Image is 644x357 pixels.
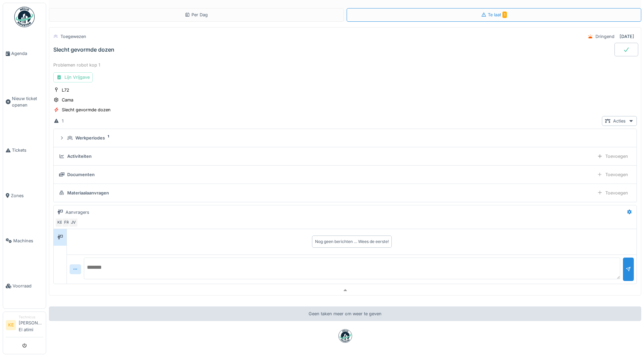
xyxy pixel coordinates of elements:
[62,87,69,93] div: L72
[488,12,507,17] span: Te laat
[594,188,631,198] div: Toevoegen
[56,168,634,181] summary: DocumentenToevoegen
[75,135,105,141] div: Werkperiodes
[3,173,46,218] a: Zones
[53,72,93,82] div: Lijn Vrijgave
[62,218,71,227] div: FR
[595,33,614,40] div: Dringend
[19,315,43,320] div: Technicus
[11,192,43,199] span: Zones
[6,320,16,330] li: KE
[53,46,114,53] div: Slecht gevormde dozen
[13,238,43,244] span: Machines
[14,7,35,27] img: Badge_color-CXgf-gQk.svg
[185,12,208,18] div: Per Dag
[620,33,634,40] div: [DATE]
[315,239,389,245] div: Nog geen berichten … Wees de eerste!
[55,218,65,227] div: KE
[19,315,43,336] li: [PERSON_NAME] El atimi
[3,263,46,308] a: Voorraad
[62,107,111,113] div: Slecht gevormde dozen
[594,151,631,161] div: Toevoegen
[594,170,631,180] div: Toevoegen
[49,306,641,321] div: Geen taken meer om weer te geven
[338,329,352,343] img: badge-BVDL4wpA.svg
[53,62,637,68] div: Problemen robot kop 1
[502,12,507,18] span: 1
[13,283,43,289] span: Voorraad
[3,31,46,76] a: Agenda
[67,171,95,178] div: Documenten
[62,97,73,103] div: Cama
[60,33,86,40] div: Toegewezen
[56,132,634,144] summary: Werkperiodes1
[62,118,63,124] div: 1
[11,50,43,57] span: Agenda
[69,218,78,227] div: JV
[67,153,92,159] div: Activiteiten
[602,116,637,126] div: Acties
[56,150,634,163] summary: ActiviteitenToevoegen
[3,218,46,263] a: Machines
[3,76,46,128] a: Nieuw ticket openen
[67,190,109,196] div: Materiaalaanvragen
[12,147,43,153] span: Tickets
[56,187,634,199] summary: MateriaalaanvragenToevoegen
[12,95,43,108] span: Nieuw ticket openen
[66,209,89,215] div: Aanvragers
[6,315,43,337] a: KE Technicus[PERSON_NAME] El atimi
[3,128,46,173] a: Tickets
